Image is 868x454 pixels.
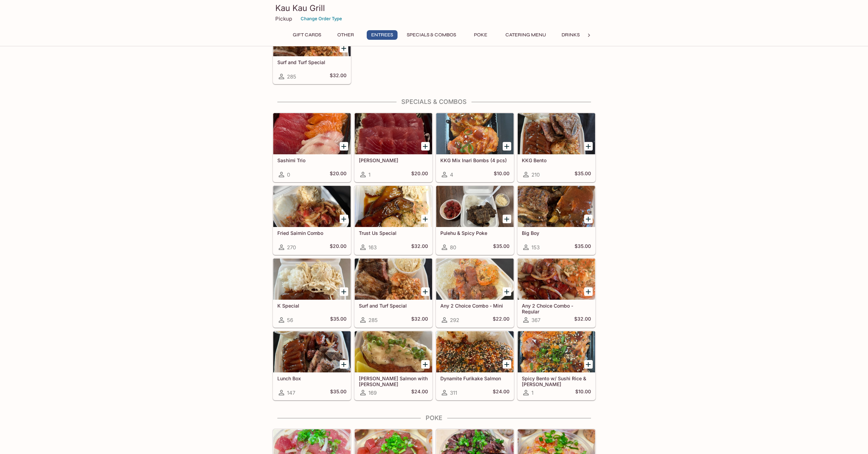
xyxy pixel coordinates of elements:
h5: $32.00 [574,316,591,324]
a: Lunch Box147$35.00 [273,331,351,400]
span: 367 [531,317,540,323]
h5: Any 2 Choice Combo - Regular [522,303,591,314]
h5: Fried Saimin Combo [277,230,347,236]
button: Drinks [555,30,586,40]
span: 311 [450,390,457,396]
button: Entrees [367,30,398,40]
a: Trust Us Special163$32.00 [354,186,432,255]
div: Any 2 Choice Combo - Regular [518,259,595,300]
div: KKG Mix Inari Bombs (4 pcs) [436,113,514,154]
a: Any 2 Choice Combo - Mini292$22.00 [436,258,514,327]
h5: Lunch Box [277,375,347,381]
h5: $35.00 [330,389,347,397]
h5: Any 2 Choice Combo - Mini [440,303,510,309]
h5: $35.00 [330,316,347,324]
span: 1 [531,390,533,396]
h5: KKG Mix Inari Bombs (4 pcs) [440,157,510,163]
a: [PERSON_NAME]1$20.00 [354,113,432,182]
div: Pulehu & Spicy Poke [436,186,514,227]
button: Poke [465,30,496,40]
h5: [PERSON_NAME] Salmon with [PERSON_NAME] [359,375,428,387]
button: Add KKG Bento [584,142,593,151]
div: Sashimi Trio [273,113,351,154]
div: Lunch Box [273,331,351,372]
h5: $10.00 [575,389,591,397]
div: Ora King Salmon with Aburi Garlic Mayo [355,331,432,372]
button: Add Any 2 Choice Combo - Regular [584,287,593,296]
div: Big Boy [518,186,595,227]
button: Add KKG Mix Inari Bombs (4 pcs) [503,142,511,151]
h5: $20.00 [330,243,347,251]
span: 163 [368,244,377,251]
h5: Trust Us Special [359,230,428,236]
span: 285 [287,73,296,80]
button: Add Spicy Bento w/ Sushi Rice & Nori [584,360,593,369]
span: 285 [368,317,378,323]
a: Pulehu & Spicy Poke80$35.00 [436,186,514,255]
span: 292 [450,317,459,323]
h4: Specials & Combos [273,98,596,106]
a: Fried Saimin Combo270$20.00 [273,186,351,255]
button: Add Ora King Salmon with Aburi Garlic Mayo [421,360,430,369]
a: Surf and Turf Special285$32.00 [354,258,432,327]
span: 147 [287,390,295,396]
a: K Special56$35.00 [273,258,351,327]
h3: Kau Kau Grill [275,3,593,13]
span: 4 [450,171,453,178]
a: Spicy Bento w/ Sushi Rice & [PERSON_NAME]1$10.00 [517,331,595,400]
button: Gift Cards [289,30,325,40]
h5: $35.00 [575,243,591,251]
span: 1 [368,171,370,178]
button: Add Any 2 Choice Combo - Mini [503,287,511,296]
div: Surf and Turf Special [273,15,351,56]
h5: $32.00 [411,316,428,324]
h5: Surf and Turf Special [359,303,428,309]
a: Any 2 Choice Combo - Regular367$32.00 [517,258,595,327]
h5: $32.00 [411,243,428,251]
button: Specials & Combos [403,30,460,40]
button: Other [330,30,361,40]
h5: Sashimi Trio [277,157,347,163]
span: 153 [531,244,540,251]
h5: Spicy Bento w/ Sushi Rice & [PERSON_NAME] [522,375,591,387]
a: Sashimi Trio0$20.00 [273,113,351,182]
span: 0 [287,171,290,178]
button: Add Surf and Turf Special [340,44,348,52]
h5: $20.00 [330,170,347,179]
h5: $22.00 [493,316,510,324]
button: Add Trust Us Special [421,215,430,223]
button: Add Ahi Sashimi [421,142,430,151]
button: Add Dynamite Furikake Salmon [503,360,511,369]
h5: $35.00 [493,243,510,251]
button: Add Surf and Turf Special [421,287,430,296]
div: Ahi Sashimi [355,113,432,154]
h5: Big Boy [522,230,591,236]
div: Any 2 Choice Combo - Mini [436,259,514,300]
span: 210 [531,171,540,178]
span: 56 [287,317,293,323]
div: Spicy Bento w/ Sushi Rice & Nori [518,331,595,372]
h5: Pulehu & Spicy Poke [440,230,510,236]
a: KKG Mix Inari Bombs (4 pcs)4$10.00 [436,113,514,182]
span: 169 [368,390,377,396]
h5: [PERSON_NAME] [359,157,428,163]
h5: $10.00 [494,170,510,179]
h4: Poke [273,414,596,422]
button: Add Big Boy [584,215,593,223]
span: 270 [287,244,296,251]
button: Catering Menu [502,30,550,40]
h5: K Special [277,303,347,309]
h5: KKG Bento [522,157,591,163]
button: Add Sashimi Trio [340,142,348,151]
h5: $24.00 [493,389,510,397]
p: Pickup [275,15,292,22]
a: [PERSON_NAME] Salmon with [PERSON_NAME]169$24.00 [354,331,432,400]
h5: $32.00 [330,72,347,81]
button: Add K Special [340,287,348,296]
a: Surf and Turf Special285$32.00 [273,15,351,84]
div: Fried Saimin Combo [273,186,351,227]
div: Surf and Turf Special [355,259,432,300]
button: Add Fried Saimin Combo [340,215,348,223]
h5: $35.00 [575,170,591,179]
button: Change Order Type [298,13,345,24]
